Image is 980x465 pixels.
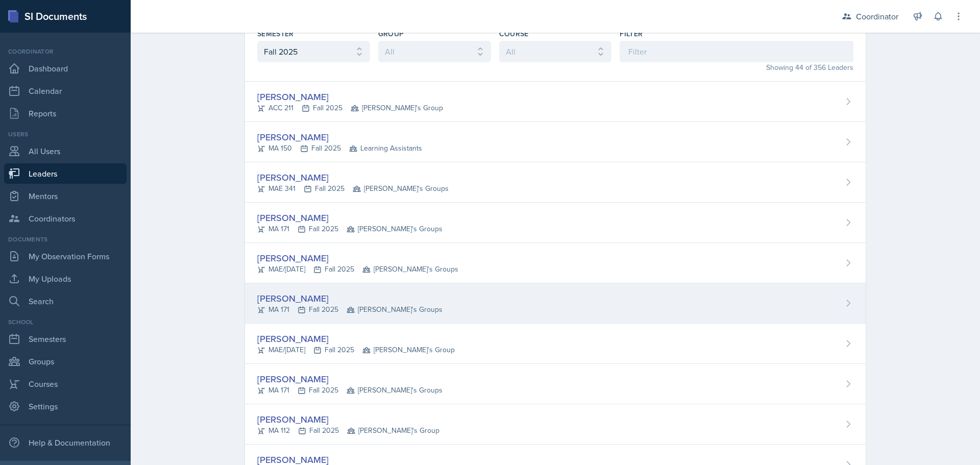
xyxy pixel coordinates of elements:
div: Coordinator [856,10,898,22]
a: Courses [4,374,127,394]
a: Settings [4,396,127,417]
a: [PERSON_NAME] MA 171Fall 2025 [PERSON_NAME]'s Groups [245,364,866,404]
a: Mentors [4,186,127,206]
div: MA 171 Fall 2025 [257,385,443,396]
div: Documents [4,235,127,244]
div: MA 112 Fall 2025 [257,425,439,436]
a: Semesters [4,329,127,349]
span: [PERSON_NAME]'s Group [362,345,455,355]
div: Coordinator [4,47,127,56]
span: [PERSON_NAME]'s Group [347,425,439,436]
a: My Observation Forms [4,246,127,266]
a: [PERSON_NAME] MAE/[DATE]Fall 2025 [PERSON_NAME]'s Group [245,324,866,364]
span: [PERSON_NAME]'s Groups [353,183,449,194]
div: [PERSON_NAME] [257,251,458,265]
div: [PERSON_NAME] [257,130,422,144]
a: My Uploads [4,268,127,289]
span: [PERSON_NAME]'s Groups [347,304,443,315]
a: [PERSON_NAME] MA 150Fall 2025 Learning Assistants [245,122,866,162]
div: MA 150 Fall 2025 [257,143,422,154]
a: Coordinators [4,208,127,229]
div: Help & Documentation [4,432,127,453]
div: MA 171 Fall 2025 [257,224,443,234]
a: Search [4,291,127,311]
a: [PERSON_NAME] MAE 341Fall 2025 [PERSON_NAME]'s Groups [245,162,866,203]
div: [PERSON_NAME] [257,412,439,426]
span: Learning Assistants [349,143,422,154]
a: [PERSON_NAME] MAE/[DATE]Fall 2025 [PERSON_NAME]'s Groups [245,243,866,283]
a: Dashboard [4,58,127,79]
label: Group [378,29,404,39]
div: MAE 341 Fall 2025 [257,183,449,194]
a: Calendar [4,81,127,101]
span: [PERSON_NAME]'s Groups [347,224,443,234]
div: MAE/[DATE] Fall 2025 [257,264,458,275]
a: Leaders [4,163,127,184]
div: MAE/[DATE] Fall 2025 [257,345,455,355]
div: ACC 211 Fall 2025 [257,103,443,113]
a: [PERSON_NAME] MA 112Fall 2025 [PERSON_NAME]'s Group [245,404,866,445]
a: [PERSON_NAME] MA 171Fall 2025 [PERSON_NAME]'s Groups [245,203,866,243]
div: Showing 44 of 356 Leaders [620,62,853,73]
label: Filter [620,29,643,39]
div: School [4,317,127,327]
a: Reports [4,103,127,124]
div: [PERSON_NAME] [257,90,443,104]
div: Users [4,130,127,139]
div: [PERSON_NAME] [257,291,443,305]
a: All Users [4,141,127,161]
span: [PERSON_NAME]'s Groups [362,264,458,275]
div: MA 171 Fall 2025 [257,304,443,315]
label: Semester [257,29,294,39]
input: Filter [620,41,853,62]
div: [PERSON_NAME] [257,372,443,386]
div: [PERSON_NAME] [257,170,449,184]
a: [PERSON_NAME] MA 171Fall 2025 [PERSON_NAME]'s Groups [245,283,866,324]
a: Groups [4,351,127,372]
div: [PERSON_NAME] [257,211,443,225]
div: [PERSON_NAME] [257,332,455,346]
span: [PERSON_NAME]'s Groups [347,385,443,396]
span: [PERSON_NAME]'s Group [351,103,443,113]
label: Course [499,29,529,39]
a: [PERSON_NAME] ACC 211Fall 2025 [PERSON_NAME]'s Group [245,82,866,122]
